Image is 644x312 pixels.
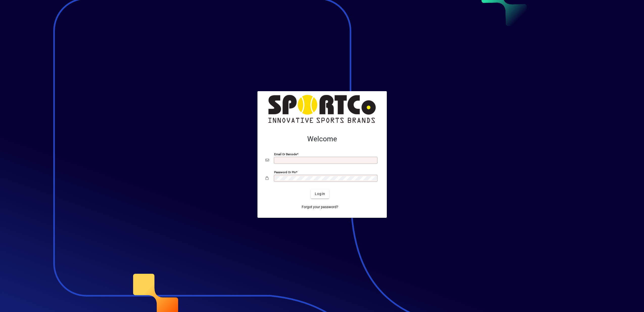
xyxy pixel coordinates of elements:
[266,135,379,143] h2: Welcome
[274,152,297,156] mat-label: Email or Barcode
[274,170,296,174] mat-label: Password or Pin
[302,204,338,210] span: Forgot your password?
[315,191,325,197] span: Login
[311,189,329,199] button: Login
[300,203,340,212] a: Forgot your password?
